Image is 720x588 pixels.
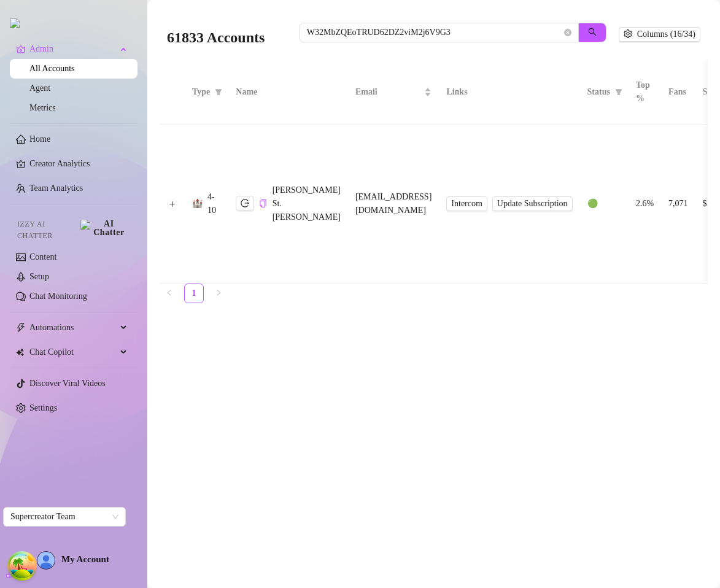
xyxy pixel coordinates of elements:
[497,199,568,209] span: Update Subscription
[160,284,179,303] button: left
[6,570,15,579] span: build
[29,379,106,388] a: Discover Viral Videos
[29,292,87,301] a: Chat Monitoring
[236,196,254,211] button: logout
[29,154,128,174] a: Creator Analytics
[185,284,203,303] a: 1
[355,85,422,99] span: Email
[192,85,210,99] span: Type
[29,134,50,144] a: Home
[207,190,221,217] div: 4-10
[273,185,341,222] span: [PERSON_NAME] St.[PERSON_NAME]
[160,284,179,303] li: Previous Page
[615,88,622,96] span: filter
[29,252,56,261] a: Content
[10,18,20,28] img: logo.svg
[192,197,203,211] div: 🏰
[637,29,695,39] span: Columns (16/34)
[37,552,55,569] img: AD_cMMTxCeTpmN1d5MnKJ1j-_uXZCpTKapSSqNGg4PyXtR_tCW7gZXTNmFz2tpVv9LSyNV7ff1CaS4f4q0HLYKULQOwoM5GQR...
[29,184,83,193] a: Team Analytics
[624,29,632,38] span: setting
[29,103,56,112] a: Metrics
[348,125,439,284] td: [EMAIL_ADDRESS][DOMAIN_NAME]
[166,289,173,296] span: left
[588,28,597,36] span: search
[29,318,117,338] span: Automations
[29,64,75,73] a: All Accounts
[29,272,49,281] a: Setup
[241,199,249,207] span: logout
[16,44,26,54] span: crown
[212,83,225,101] span: filter
[307,26,562,39] input: Search by UID / Name / Email / Creator Username
[446,196,487,211] a: Intercom
[564,29,571,36] button: close-circle
[16,323,26,333] span: thunderbolt
[492,196,573,211] button: Update Subscription
[168,199,177,209] button: Expand row
[451,197,482,211] span: Intercom
[259,199,267,207] span: copy
[61,554,109,564] span: My Account
[629,60,661,125] th: Top %
[587,85,610,99] span: Status
[348,60,439,125] th: Email
[215,289,222,296] span: right
[184,284,204,303] li: 1
[29,39,117,59] span: Admin
[29,403,57,412] a: Settings
[209,284,228,303] button: right
[661,60,695,125] th: Fans
[80,220,128,237] img: AI Chatter
[587,199,598,208] span: 🟢
[619,27,700,42] button: Columns (16/34)
[636,199,654,208] span: 2.6%
[439,60,579,125] th: Links
[668,199,688,208] span: 7,071
[10,554,34,578] button: Open Tanstack query devtools
[17,219,75,242] span: Izzy AI Chatter
[167,28,265,48] h3: 61833 Accounts
[16,348,24,357] img: Chat Copilot
[29,83,50,93] a: Agent
[10,508,118,526] span: Supercreator Team
[29,342,117,362] span: Chat Copilot
[209,284,228,303] li: Next Page
[613,83,625,101] span: filter
[228,60,348,125] th: Name
[259,199,267,208] button: Copy Account UID
[215,88,222,96] span: filter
